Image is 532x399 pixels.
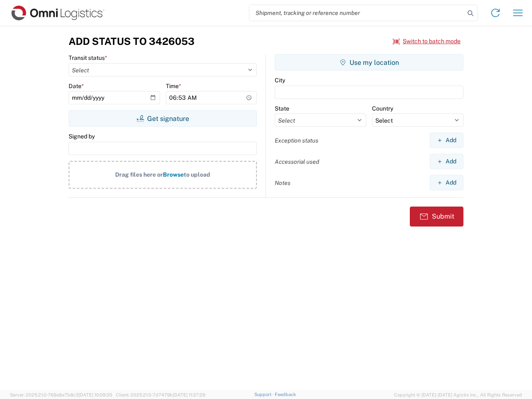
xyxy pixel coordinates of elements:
[69,110,257,127] button: Get signature
[69,35,195,47] h3: Add Status to 3426053
[275,76,285,84] label: City
[275,137,318,144] label: Exception status
[275,392,296,397] a: Feedback
[116,392,205,397] span: Client: 2025.21.0-7d7479b
[372,105,393,112] label: Country
[430,154,463,169] button: Add
[410,207,463,227] button: Submit
[79,392,112,397] span: [DATE] 10:09:35
[69,54,107,62] label: Transit status
[430,175,463,190] button: Add
[393,34,461,48] button: Switch to batch mode
[69,82,84,90] label: Date
[254,392,275,397] a: Support
[249,5,465,21] input: Shipment, tracking or reference number
[10,392,112,397] span: Server: 2025.21.0-769a9a7b8c3
[275,54,463,71] button: Use my location
[184,171,210,178] span: to upload
[166,82,181,90] label: Time
[275,179,291,187] label: Notes
[163,171,184,178] span: Browse
[394,391,522,399] span: Copyright © [DATE]-[DATE] Agistix Inc., All Rights Reserved
[69,133,95,140] label: Signed by
[430,133,463,148] button: Add
[275,158,319,165] label: Accessorial used
[173,392,205,397] span: [DATE] 11:37:29
[275,105,289,112] label: State
[115,171,163,178] span: Drag files here or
